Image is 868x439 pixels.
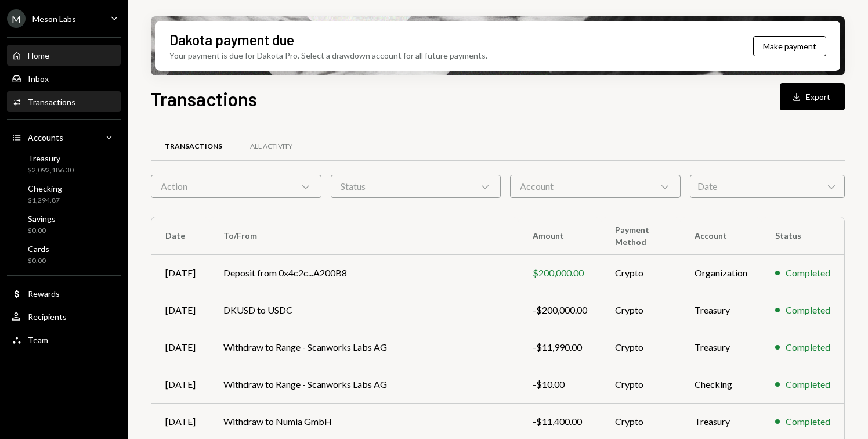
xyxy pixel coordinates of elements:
[519,217,601,254] th: Amount
[28,165,74,175] div: $2,092,186.30
[169,30,294,49] div: Dakota payment due
[28,183,62,193] div: Checking
[780,83,845,110] button: Export
[681,217,761,254] th: Account
[7,91,121,112] a: Transactions
[681,292,761,329] td: Treasury
[7,127,121,147] a: Accounts
[28,214,56,224] div: Savings
[7,45,121,66] a: Home
[28,256,49,266] div: $0.00
[786,303,830,317] div: Completed
[601,329,681,366] td: Crypto
[7,150,121,178] a: Treasury$2,092,186.30
[28,312,67,322] div: Recipients
[151,132,236,161] a: Transactions
[786,415,830,429] div: Completed
[331,175,501,198] div: Status
[681,254,761,292] td: Organization
[165,340,196,354] div: [DATE]
[7,329,121,350] a: Team
[209,254,519,292] td: Deposit from 0x4c2c...A200B8
[601,366,681,403] td: Crypto
[32,14,76,24] div: Meson Labs
[28,196,62,206] div: $1,294.87
[681,366,761,403] td: Checking
[601,217,681,254] th: Payment Method
[165,377,196,391] div: [DATE]
[690,175,845,198] div: Date
[165,415,196,429] div: [DATE]
[209,329,519,366] td: Withdraw to Range - Scanworks Labs AG
[209,292,519,329] td: DKUSD to USDC
[533,415,587,429] div: -$11,400.00
[786,377,830,391] div: Completed
[209,217,519,254] th: To/From
[533,377,587,391] div: -$10.00
[28,335,48,345] div: Team
[28,244,49,254] div: Cards
[7,306,121,327] a: Recipients
[209,366,519,403] td: Withdraw to Range - Scanworks Labs AG
[786,266,830,280] div: Completed
[28,226,56,236] div: $0.00
[533,340,587,354] div: -$11,990.00
[165,303,196,317] div: [DATE]
[28,289,60,298] div: Rewards
[761,217,844,254] th: Status
[753,36,826,56] button: Make payment
[165,266,196,280] div: [DATE]
[151,217,209,254] th: Date
[151,175,321,198] div: Action
[7,283,121,304] a: Rewards
[169,49,487,62] div: Your payment is due for Dakota Pro. Select a drawdown account for all future payments.
[533,266,587,280] div: $200,000.00
[7,9,26,28] div: M
[601,254,681,292] td: Crypto
[7,210,121,238] a: Savings$0.00
[28,132,63,142] div: Accounts
[28,51,49,60] div: Home
[786,340,830,354] div: Completed
[151,87,257,110] h1: Transactions
[7,180,121,208] a: Checking$1,294.87
[236,132,306,161] a: All Activity
[510,175,681,198] div: Account
[28,74,49,84] div: Inbox
[250,142,292,152] div: All Activity
[28,153,74,163] div: Treasury
[165,142,222,152] div: Transactions
[533,303,587,317] div: -$200,000.00
[681,329,761,366] td: Treasury
[7,68,121,89] a: Inbox
[601,292,681,329] td: Crypto
[7,240,121,268] a: Cards$0.00
[28,97,75,107] div: Transactions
